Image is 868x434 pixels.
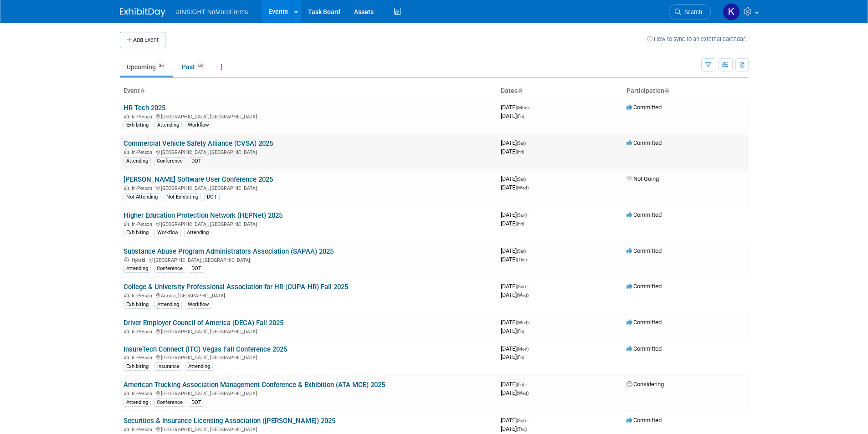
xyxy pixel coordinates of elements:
[132,221,155,227] span: In-Person
[124,391,129,395] img: In-Person Event
[123,256,493,263] div: [GEOGRAPHIC_DATA], [GEOGRAPHIC_DATA]
[525,381,527,388] span: -
[497,83,623,99] th: Dates
[517,320,529,325] span: (Wed)
[123,148,493,155] div: [GEOGRAPHIC_DATA], [GEOGRAPHIC_DATA]
[132,391,155,397] span: In-Person
[501,256,527,263] span: [DATE]
[501,327,524,334] span: [DATE]
[527,417,529,424] span: -
[132,114,155,120] span: In-Person
[501,425,527,432] span: [DATE]
[123,389,493,397] div: [GEOGRAPHIC_DATA], [GEOGRAPHIC_DATA]
[517,355,524,360] span: (Fri)
[627,417,662,424] span: Committed
[517,347,529,352] span: (Mon)
[123,220,493,227] div: [GEOGRAPHIC_DATA], [GEOGRAPHIC_DATA]
[627,283,662,290] span: Committed
[501,112,524,119] span: [DATE]
[124,293,129,297] img: In-Person Event
[627,175,659,182] span: Not Going
[120,83,497,99] th: Event
[123,211,282,220] a: Higher Education Protection Network (HEPNet) 2025
[195,62,205,69] span: 63
[517,329,524,334] span: (Fri)
[517,185,529,190] span: (Wed)
[132,293,155,299] span: In-Person
[123,265,151,273] div: Attending
[123,363,151,371] div: Exhibiting
[123,291,493,299] div: Aurora, [GEOGRAPHIC_DATA]
[154,121,182,129] div: Attending
[623,83,749,99] th: Participation
[527,175,529,182] span: -
[175,58,212,76] a: Past63
[154,229,181,237] div: Workflow
[517,293,529,298] span: (Wed)
[123,327,493,335] div: [GEOGRAPHIC_DATA], [GEOGRAPHIC_DATA]
[123,319,283,327] a: Driver Employer Council of America (DECA) Fall 2025
[123,193,160,201] div: Not Attending
[627,345,662,352] span: Committed
[123,247,334,255] a: Substance Abuse Program Administrators Association (SAPAA) 2025
[627,211,662,218] span: Committed
[124,329,129,333] img: In-Person Event
[528,211,529,218] span: -
[517,149,524,154] span: (Fri)
[501,211,529,218] span: [DATE]
[501,104,531,111] span: [DATE]
[189,398,204,407] div: DOT
[120,8,165,17] img: ExhibitDay
[184,229,211,237] div: Attending
[124,185,129,190] img: In-Person Event
[123,345,287,353] a: InsureTech Connect (ITC) Vegas Fall Conference 2025
[123,121,151,129] div: Exhibiting
[517,141,526,146] span: (Sat)
[123,175,273,184] a: [PERSON_NAME] Software User Conference 2025
[681,9,702,15] span: Search
[164,193,201,201] div: Not Exhibiting
[518,87,522,94] a: Sort by Start Date
[517,391,529,396] span: (Wed)
[189,265,204,273] div: DOT
[123,184,493,191] div: [GEOGRAPHIC_DATA], [GEOGRAPHIC_DATA]
[517,213,527,218] span: (Sun)
[517,284,526,289] span: (Sat)
[501,417,529,424] span: [DATE]
[501,220,524,227] span: [DATE]
[154,157,185,165] div: Conference
[154,301,182,309] div: Attending
[123,139,273,148] a: Commercial Vehicle Safety Alliance (CVSA) 2025
[517,221,524,226] span: (Fri)
[140,87,144,94] a: Sort by Event Name
[123,157,151,165] div: Attending
[120,58,173,76] a: Upcoming26
[124,355,129,359] img: In-Person Event
[123,425,493,433] div: [GEOGRAPHIC_DATA], [GEOGRAPHIC_DATA]
[517,105,529,110] span: (Mon)
[123,301,151,309] div: Exhibiting
[527,139,529,146] span: -
[530,104,531,111] span: -
[124,114,129,118] img: In-Person Event
[527,247,529,254] span: -
[124,427,129,431] img: In-Person Event
[185,301,211,309] div: Workflow
[123,229,151,237] div: Exhibiting
[517,249,526,254] span: (Sat)
[132,329,155,335] span: In-Person
[501,175,529,182] span: [DATE]
[132,427,155,433] span: In-Person
[185,121,211,129] div: Workflow
[123,104,165,112] a: HR Tech 2025
[123,417,335,425] a: Securities & Insurance Licensing Association ([PERSON_NAME]) 2025
[647,36,749,42] a: How to sync to an external calendar...
[132,149,155,155] span: In-Person
[530,345,531,352] span: -
[124,257,129,262] img: Hybrid Event
[185,363,213,371] div: Attending
[501,139,529,146] span: [DATE]
[123,398,151,407] div: Attending
[627,319,662,326] span: Committed
[176,8,248,15] span: aINSIGHT NoMoreForms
